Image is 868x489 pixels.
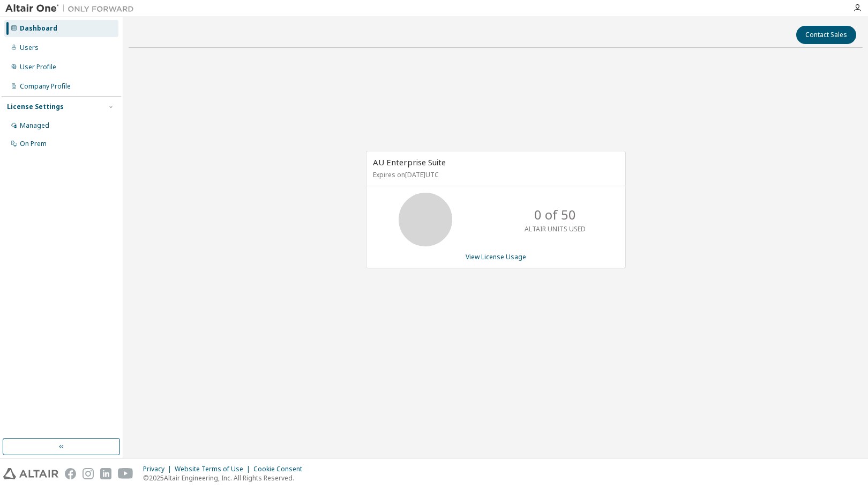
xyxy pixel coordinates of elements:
[525,224,586,233] p: ALTAIR UNITS USED
[100,468,111,479] img: linkedin.svg
[5,3,139,14] img: Altair One
[118,468,133,479] img: youtube.svg
[253,465,309,473] div: Cookie Consent
[143,473,309,483] p: © 2025 Altair Engineering, Inc. All Rights Reserved.
[20,63,56,71] div: User Profile
[20,24,57,33] div: Dashboard
[20,121,49,130] div: Managed
[7,103,64,111] div: License Settings
[373,157,446,167] span: AU Enterprise Suite
[796,26,856,44] button: Contact Sales
[534,206,576,224] p: 0 of 50
[175,465,253,473] div: Website Terms of Use
[466,252,526,261] a: View License Usage
[20,43,39,52] div: Users
[373,170,616,179] p: Expires on [DATE] UTC
[143,465,175,473] div: Privacy
[20,82,71,91] div: Company Profile
[65,468,76,479] img: facebook.svg
[83,468,94,479] img: instagram.svg
[3,468,58,479] img: altair_logo.svg
[20,140,47,148] div: On Prem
